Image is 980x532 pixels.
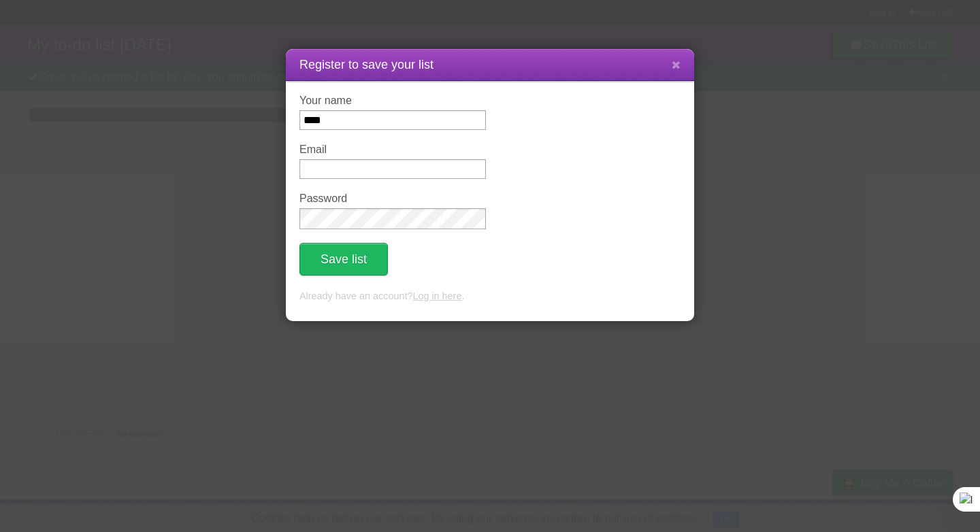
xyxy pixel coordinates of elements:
[299,95,486,107] label: Your name
[299,193,486,205] label: Password
[299,56,681,74] h1: Register to save your list
[299,289,681,304] p: Already have an account? .
[299,243,388,276] button: Save list
[299,144,486,156] label: Email
[412,290,461,301] a: Log in here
